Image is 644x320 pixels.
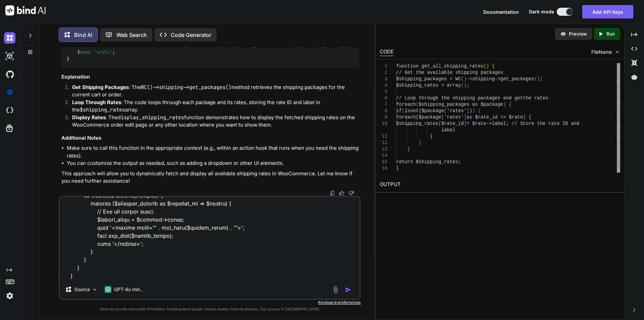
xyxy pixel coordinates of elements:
[4,87,15,98] img: premium
[380,48,394,56] div: CODE
[419,140,421,145] span: }
[461,83,464,88] span: (
[405,108,419,113] span: isset
[72,99,121,105] strong: Loop Through Rates
[380,146,387,152] div: 13
[67,114,359,129] li: : The function demonstrates how to display the fetched shipping rates on the WooCommerce order ed...
[105,286,111,293] img: GPT-4o mini
[118,114,184,121] code: display_shipping_rates
[380,76,387,82] div: 3
[396,115,416,120] span: foreach
[4,68,15,80] img: githubDark
[396,108,402,113] span: if
[4,50,15,62] img: darkAi-studio
[483,63,486,69] span: (
[67,99,359,114] li: : The code loops through each package and its rates, storing the rate ID and label in the array.
[447,108,467,113] span: 'rates'
[380,70,387,76] div: 2
[67,159,359,167] li: You can customize the output as needed, such as adding a dropdown or other UI elements.
[441,121,464,126] span: $rate_id
[396,121,438,126] span: $shipping_rates
[503,102,506,107] span: )
[345,286,352,293] img: icon
[582,5,633,18] button: Add API Keys
[92,287,98,292] img: Pick Models
[94,49,112,55] span: '</ul>'
[591,49,612,55] span: FileName
[74,31,92,39] p: Bind AI
[529,8,554,15] span: Dark mode
[467,121,579,126] span: = $rate->label; // Store the rate ID and
[569,31,587,37] p: Preview
[483,8,519,15] button: Documentation
[441,115,444,120] span: [
[380,152,387,159] div: 14
[467,83,469,88] span: ;
[380,101,387,108] div: 7
[401,108,404,113] span: (
[483,9,519,15] span: Documentation
[116,31,147,39] p: Web Search
[614,49,620,55] img: chevron down
[467,115,523,120] span: as $rate_id => $rate
[441,127,455,133] span: label
[438,121,441,126] span: [
[380,108,387,114] div: 8
[114,286,143,293] p: GPT-4o min..
[461,76,464,82] span: (
[444,115,464,120] span: 'rates'
[5,5,46,15] img: Bind AI
[330,190,335,196] img: copy
[464,115,466,120] span: ]
[72,84,129,90] strong: Get Shipping Packages
[419,115,441,120] span: $package
[380,121,387,127] div: 10
[540,76,542,82] span: ;
[4,105,15,116] img: cloudideIcon
[74,286,90,293] p: Source
[529,115,531,120] span: {
[537,76,540,82] span: )
[469,108,472,113] span: )
[396,102,416,107] span: foreach
[59,300,361,305] p: Keyboard preferences
[396,63,483,69] span: function get_all_shipping_rates
[421,108,444,113] span: $package
[478,108,480,113] span: {
[59,307,361,312] p: Bind can provide inaccurate information, including about people. Always double-check its answers....
[380,82,387,89] div: 4
[339,190,344,196] img: like
[416,115,418,120] span: (
[523,115,526,120] span: )
[464,83,466,88] span: )
[380,95,387,101] div: 6
[606,31,615,37] p: Run
[416,102,418,107] span: (
[72,114,106,121] strong: Display Rates
[67,84,359,99] li: : The method retrieves the shipping packages for the current cart or order.
[464,76,466,82] span: )
[407,146,410,152] span: }
[380,140,387,146] div: 12
[380,133,387,140] div: 11
[348,190,354,196] img: dislike
[80,106,125,113] code: $shipping_rates
[141,84,231,91] code: WC()->shipping->get_packages()
[67,144,359,159] li: Make sure to call this function in the appropriate context (e.g., within an action hook that runs...
[376,177,624,192] h2: OUTPUT
[396,83,461,88] span: $shipping_rates = array
[419,102,503,107] span: $shipping_packages as $package
[380,89,387,95] div: 5
[380,165,387,172] div: 16
[380,114,387,121] div: 9
[4,32,15,44] img: darkChat
[509,102,512,107] span: {
[396,70,503,75] span: // Get the available shipping packages
[61,73,359,81] h3: Explanation
[61,170,359,185] p: This approach will allow you to dynamically fetch and display all available shipping rates in Woo...
[444,108,447,113] span: [
[60,197,360,280] textarea: loremips dolors_ametcon_adipisc() { el_seddoei_tempor('incidi-utlab', '/et-dolorem/aliqua/Enima-M...
[171,31,211,39] p: Code Generator
[396,159,461,165] span: return $shipping_rates;
[534,76,537,82] span: (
